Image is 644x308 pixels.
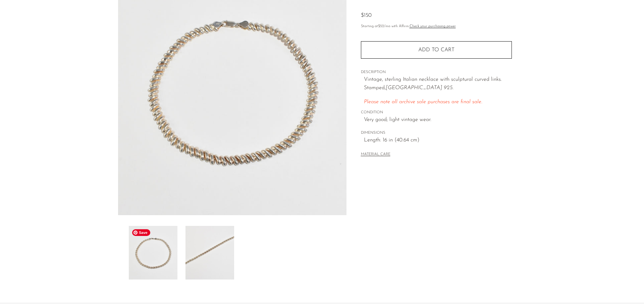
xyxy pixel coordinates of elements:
span: DIMENSIONS [361,130,512,136]
p: Vintage, sterling Italian necklace with sculptural curved links. Stamped, [364,75,512,93]
button: Add to cart [361,41,512,59]
a: Check your purchasing power - Learn more about Affirm Financing (opens in modal) [410,24,456,28]
button: MATERIAL CARE [361,152,390,157]
span: $150 [361,13,372,18]
span: CONDITION [361,110,512,116]
span: DESCRIPTION [361,69,512,75]
img: Italian Link Necklace [129,226,177,280]
span: Save [132,229,150,236]
span: Please note all archive sale purchases are final sale. [364,99,482,105]
em: [GEOGRAPHIC_DATA] 925. [386,85,453,90]
p: Starting at /mo with Affirm. [361,23,512,29]
span: Very good; light vintage wear. [364,116,512,124]
span: Length: 16 in (40.64 cm) [364,136,512,145]
span: $52 [378,24,384,28]
img: Italian Link Necklace [185,226,234,280]
span: Add to cart [418,47,454,53]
